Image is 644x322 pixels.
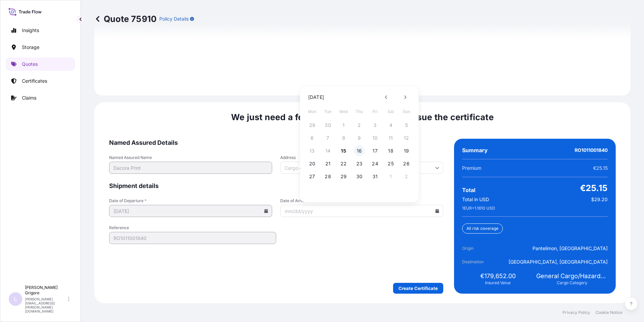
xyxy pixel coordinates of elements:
[401,158,412,169] button: 26
[22,95,36,101] p: Claims
[462,206,495,211] span: 1 EUR = 1.1610 USD
[485,280,511,286] span: Insured Value
[323,171,333,182] button: 28
[354,145,365,156] button: 16
[354,158,365,169] button: 23
[509,259,608,265] span: [GEOGRAPHIC_DATA], [GEOGRAPHIC_DATA]
[280,155,443,160] span: Address
[109,139,443,147] span: Named Assured Details
[462,223,503,234] div: All risk coverage
[591,196,608,203] span: $29.20
[109,225,276,231] span: Reference
[595,310,622,315] a: Cookie Notice
[306,105,318,118] span: Monday
[462,259,500,265] span: Destination
[6,24,75,37] a: Insights
[323,158,333,169] button: 21
[322,105,334,118] span: Tuesday
[575,147,608,154] span: RO1011001840
[337,105,350,118] span: Wednesday
[385,105,397,118] span: Saturday
[109,198,272,204] span: Date of Departure
[231,112,494,123] span: We just need a few more details before we issue the certificate
[370,171,381,182] button: 31
[385,171,396,182] button: 1
[109,155,272,160] span: Named Assured Name
[22,61,38,68] p: Quotes
[307,171,318,182] button: 27
[370,145,381,156] button: 17
[385,145,396,156] button: 18
[280,198,443,204] span: Date of Arrival
[401,145,412,156] button: 19
[480,272,516,280] span: €179,652.00
[354,171,365,182] button: 30
[393,283,443,294] button: Create Certificate
[557,280,587,286] span: Cargo Category
[307,158,318,169] button: 20
[462,245,500,252] span: Origin
[462,196,489,203] span: Total in USD
[308,93,324,101] div: [DATE]
[593,165,608,171] span: €25.15
[338,145,349,156] button: 15
[22,78,47,84] p: Certificates
[280,162,443,174] input: Cargo owner address
[6,41,75,54] a: Storage
[159,16,189,22] p: Policy Details
[462,165,481,171] span: Premium
[369,105,381,118] span: Friday
[22,27,39,34] p: Insights
[370,158,381,169] button: 24
[14,296,17,302] span: L
[400,105,413,118] span: Sunday
[109,232,276,244] input: Your internal reference
[536,272,608,280] span: General Cargo/Hazardous Material
[6,57,75,71] a: Quotes
[25,297,67,313] p: [PERSON_NAME][EMAIL_ADDRESS][PERSON_NAME][DOMAIN_NAME]
[462,187,475,193] span: Total
[25,285,67,296] p: [PERSON_NAME] Grigore
[353,105,365,118] span: Thursday
[109,205,272,217] input: mm/dd/yyyy
[562,310,590,315] a: Privacy Policy
[338,171,349,182] button: 29
[401,171,412,182] button: 2
[6,74,75,88] a: Certificates
[109,182,443,190] span: Shipment details
[462,147,488,154] span: Summary
[385,158,396,169] button: 25
[94,14,157,24] p: Quote 75910
[533,245,608,252] span: Pantelimon, [GEOGRAPHIC_DATA]
[6,91,75,105] a: Claims
[338,158,349,169] button: 22
[280,205,443,217] input: mm/dd/yyyy
[398,285,438,292] p: Create Certificate
[22,44,39,51] p: Storage
[580,183,608,193] span: €25.15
